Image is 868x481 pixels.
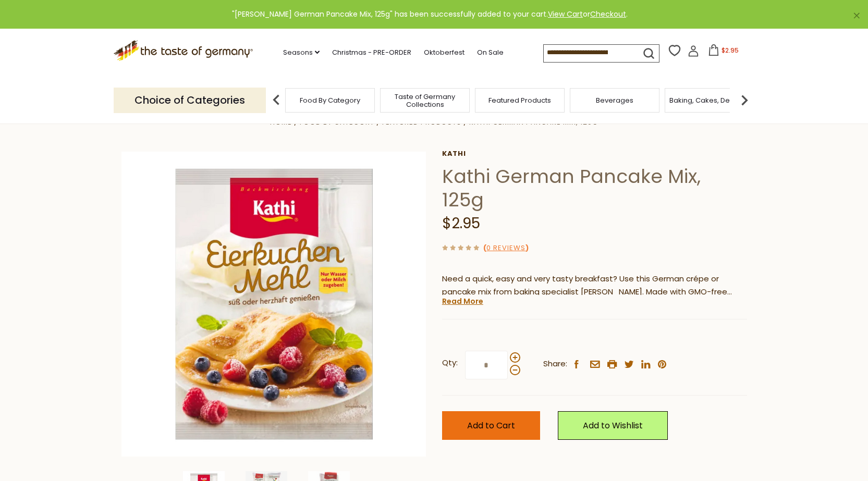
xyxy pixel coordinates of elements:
[548,9,583,19] a: View Cart
[467,420,515,431] span: Add to Cart
[442,273,747,299] p: Need a quick, easy and very tasty breakfast? Use this German crépe or pancake mix from baking spe...
[558,411,668,440] a: Add to Wishlist
[734,90,755,110] img: next arrow
[543,357,567,371] span: Share:
[488,96,551,104] a: Featured Products
[853,13,860,19] a: ×
[266,90,287,110] img: previous arrow
[442,213,480,233] span: $2.95
[486,243,525,254] a: 0 Reviews
[590,9,626,19] a: Checkout
[669,96,750,104] a: Baking, Cakes, Desserts
[332,47,411,58] a: Christmas - PRE-ORDER
[283,47,320,58] a: Seasons
[8,8,851,20] div: "[PERSON_NAME] German Pancake Mix, 125g" has been successfully added to your cart. or .
[442,411,540,440] button: Add to Cart
[300,96,360,104] a: Food By Category
[442,296,483,306] a: Read More
[424,47,464,58] a: Oktoberfest
[442,165,747,212] h1: Kathi German Pancake Mix, 125g
[722,46,739,55] span: $2.95
[477,47,504,58] a: On Sale
[596,96,633,104] a: Beverages
[442,356,458,369] strong: Qty:
[465,351,508,379] input: Qty:
[114,88,266,113] p: Choice of Categories
[701,44,745,60] button: $2.95
[383,93,467,108] a: Taste of Germany Collections
[483,243,529,253] span: ( )
[442,150,747,158] a: Kathi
